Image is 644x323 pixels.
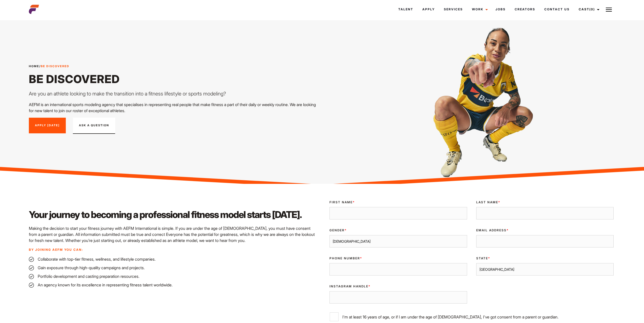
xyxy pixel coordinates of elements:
p: AEFM is an international sports modeling agency that specialises in representing real people that... [29,102,319,114]
a: Jobs [491,3,510,16]
label: I'm at least 16 years of age, or if I am under the age of [DEMOGRAPHIC_DATA], I've got consent fr... [330,312,613,321]
li: Collaborate with top-tier fitness, wellness, and lifestyle companies. [29,256,319,262]
img: Burger icon [606,7,612,13]
label: Last Name [476,200,614,205]
label: First Name [329,200,467,205]
a: Apply [DATE] [29,118,66,133]
a: Services [439,3,467,16]
h1: Be Discovered [29,72,319,86]
input: I'm at least 16 years of age, or if I am under the age of [DEMOGRAPHIC_DATA], I've got consent fr... [330,312,339,321]
label: Phone Number [329,256,467,261]
h2: Your journey to becoming a professional fitness model starts [DATE]. [29,208,319,221]
a: Talent [394,3,418,16]
li: An agency known for its excellence in representing fitness talent worldwide. [29,282,319,288]
label: Instagram Handle [329,284,467,289]
a: Apply [418,3,439,16]
img: cropped-aefm-brand-fav-22-square.png [29,4,39,14]
strong: Be Discovered [41,64,69,68]
span: (0) [589,7,595,11]
p: Are you an athlete looking to make the transition into a fitness lifestyle or sports modeling? [29,90,319,97]
a: Cast(0) [574,3,603,16]
button: Ask A Question [73,118,115,134]
a: Creators [510,3,540,16]
label: Email Address [476,228,614,233]
p: Making the decision to start your fitness journey with AEFM International is simple. If you are u... [29,225,319,243]
a: Contact Us [540,3,574,16]
li: Portfolio development and casting preparation resources. [29,273,319,279]
label: State [476,256,614,261]
li: Gain exposure through high-quality campaigns and projects. [29,265,319,271]
span: / [29,64,69,68]
p: By joining AEFM you can: [29,247,319,252]
a: Home [29,64,39,68]
label: Gender [329,228,467,233]
a: Work [467,3,491,16]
